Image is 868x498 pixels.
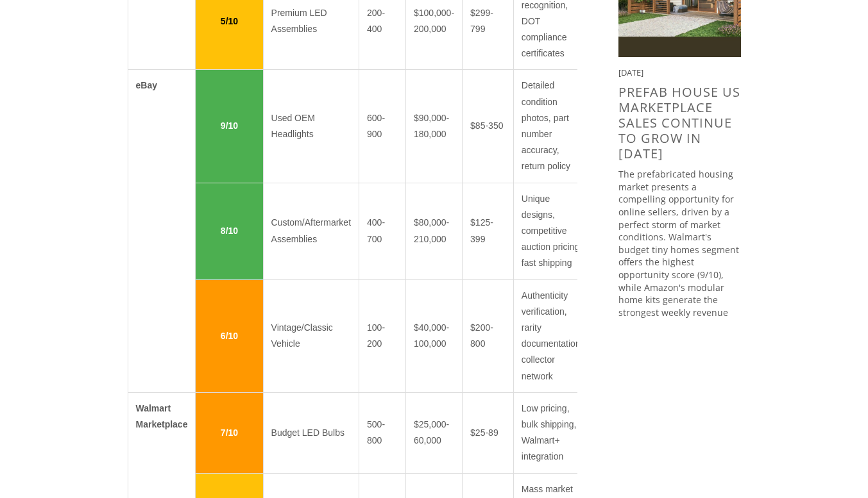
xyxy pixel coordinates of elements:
[406,279,463,392] td: $40,000-100,000
[513,70,591,183] td: Detailed condition photos, part number accuracy, return policy
[406,392,463,473] td: $25,000-60,000
[359,183,406,279] td: 400-700
[618,67,643,78] time: [DATE]
[513,279,591,392] td: Authenticity verification, rarity documentation, collector network
[263,279,359,392] td: Vintage/Classic Vehicle
[513,183,591,279] td: Unique designs, competitive auction pricing, fast shipping
[463,183,514,279] td: $125-399
[618,83,740,162] a: Prefab House US Marketplace sales continue to grow in [DATE]
[263,392,359,473] td: Budget LED Bulbs
[359,70,406,183] td: 600-900
[196,70,263,183] td: 9/10
[196,279,263,392] td: 6/10
[128,70,196,392] td: eBay
[513,392,591,473] td: Low pricing, bulk shipping, Walmart+ integration
[463,392,514,473] td: $25-89
[406,183,463,279] td: $80,000-210,000
[463,279,514,392] td: $200-800
[463,70,514,183] td: $85-350
[618,168,741,331] p: The prefabricated housing market presents a compelling opportunity for online sellers, driven by ...
[263,70,359,183] td: Used OEM Headlights
[196,392,263,473] td: 7/10
[359,279,406,392] td: 100-200
[406,70,463,183] td: $90,000-180,000
[359,392,406,473] td: 500-800
[196,183,263,279] td: 8/10
[263,183,359,279] td: Custom/Aftermarket Assemblies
